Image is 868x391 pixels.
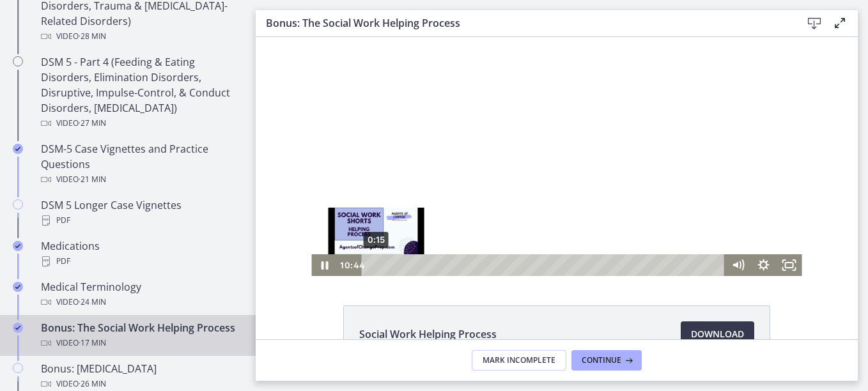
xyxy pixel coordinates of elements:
a: Download [681,321,754,347]
div: Medical Terminology [41,279,240,310]
div: Medications [41,238,240,269]
span: · 27 min [79,116,106,131]
div: Video [41,172,240,187]
div: Video [41,295,240,310]
i: Completed [13,323,23,333]
div: PDF [41,213,240,228]
span: · 24 min [79,295,106,310]
span: Download [691,326,744,342]
button: Continue [571,350,642,371]
span: · 28 min [79,29,106,44]
button: Mute [470,217,495,239]
iframe: Video Lesson [256,37,858,276]
span: Mark Incomplete [483,355,555,365]
div: Video [41,116,240,131]
i: Completed [13,144,23,154]
span: Social Work Helping Process [359,326,497,342]
button: Fullscreen [521,217,546,239]
i: Completed [13,241,23,251]
button: Show settings menu [495,217,521,239]
div: Video [41,29,240,44]
i: Completed [13,282,23,292]
div: DSM 5 Longer Case Vignettes [41,197,240,228]
span: Continue [582,355,621,365]
div: Video [41,335,240,351]
button: Mark Incomplete [472,350,566,371]
div: PDF [41,254,240,269]
div: DSM-5 Case Vignettes and Practice Questions [41,141,240,187]
span: · 17 min [79,335,106,351]
div: DSM 5 - Part 4 (Feeding & Eating Disorders, Elimination Disorders, Disruptive, Impulse-Control, &... [41,54,240,131]
div: Bonus: The Social Work Helping Process [41,320,240,351]
h3: Bonus: The Social Work Helping Process [266,15,781,31]
span: · 21 min [79,172,106,187]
